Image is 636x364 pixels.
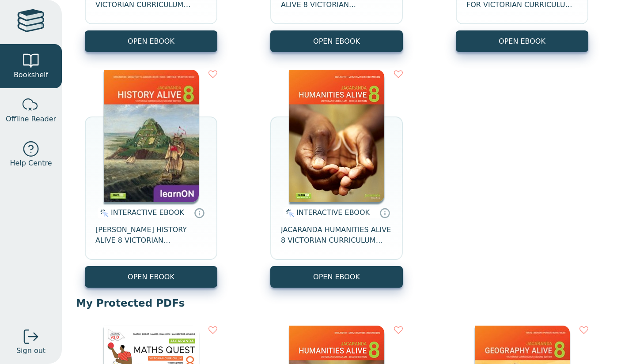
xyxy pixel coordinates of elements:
button: OPEN EBOOK [270,30,403,52]
span: INTERACTIVE EBOOK [296,208,370,217]
span: Bookshelf [14,70,48,80]
span: INTERACTIVE EBOOK [111,208,184,217]
a: Interactive eBooks are accessed online via the publisher’s portal. They contain interactive resou... [194,207,204,218]
img: bee2d5d4-7b91-e911-a97e-0272d098c78b.jpg [289,70,384,202]
span: Help Centre [10,158,52,169]
p: My Protected PDFs [76,296,622,310]
span: Sign out [16,345,45,356]
span: JACARANDA HUMANITIES ALIVE 8 VICTORIAN CURRICULUM LEARNON EBOOK 2E [281,225,392,246]
button: OPEN EBOOK [85,30,217,52]
span: Offline Reader [6,114,56,124]
img: interactive.svg [283,208,294,218]
a: Interactive eBooks are accessed online via the publisher’s portal. They contain interactive resou... [379,207,390,218]
span: [PERSON_NAME] HISTORY ALIVE 8 VICTORIAN CURRICULUM LEARNON EBOOK 2E [95,225,207,246]
img: a03a72db-7f91-e911-a97e-0272d098c78b.jpg [104,70,199,202]
button: OPEN EBOOK [270,266,403,288]
button: OPEN EBOOK [85,266,217,288]
img: interactive.svg [98,208,109,218]
button: OPEN EBOOK [456,30,588,52]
